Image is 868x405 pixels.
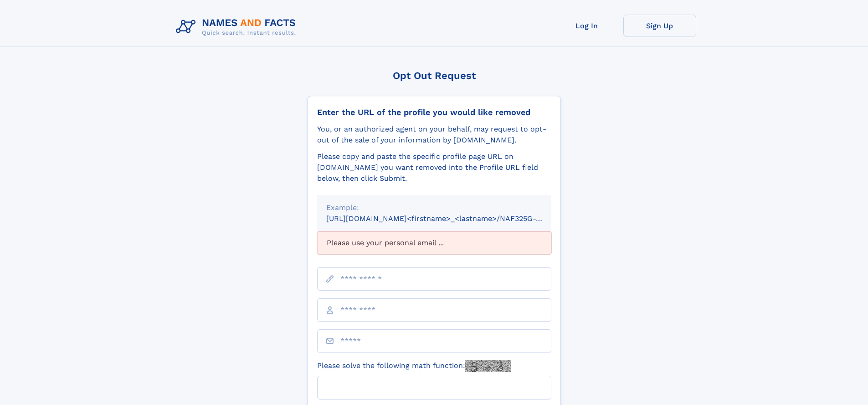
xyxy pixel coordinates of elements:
label: Please solve the following math function: [317,360,511,372]
div: Please use your personal email ... [317,231,551,254]
div: Enter the URL of the profile you would like removed [317,107,551,117]
img: Logo Names and Facts [172,15,303,39]
a: Log In [550,15,623,37]
div: Example: [326,202,542,213]
div: Opt Out Request [308,70,561,81]
small: [URL][DOMAIN_NAME]<firstname>_<lastname>/NAF325G-xxxxxxxx [326,214,569,223]
div: You, or an authorized agent on your behalf, may request to opt-out of the sale of your informatio... [317,124,551,146]
div: Please copy and paste the specific profile page URL on [DOMAIN_NAME] you want removed into the Pr... [317,151,551,184]
a: Sign Up [623,15,696,37]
